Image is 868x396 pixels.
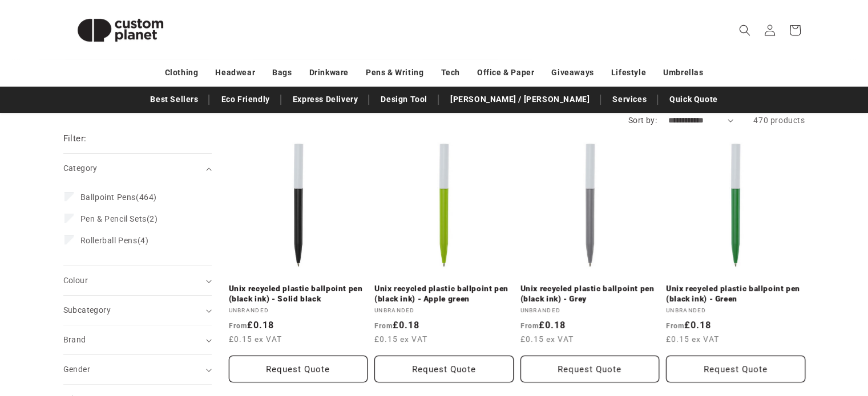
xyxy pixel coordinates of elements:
[80,214,147,223] span: Pen & Pencil Sets
[63,355,212,384] summary: Gender (0 selected)
[63,154,212,183] summary: Category (0 selected)
[520,284,660,304] a: Unix recycled plastic ballpoint pen (black ink) - Grey
[663,63,703,83] a: Umbrellas
[287,89,364,109] a: Express Delivery
[63,296,212,325] summary: Subcategory (0 selected)
[441,63,459,83] a: Tech
[477,63,534,83] a: Office & Paper
[215,63,255,83] a: Headwear
[63,266,212,295] summary: Colour (0 selected)
[374,284,514,304] a: Unix recycled plastic ballpoint pen (black ink) - Apple green
[309,63,349,83] a: Drinkware
[445,89,595,109] a: [PERSON_NAME] / [PERSON_NAME]
[753,116,805,125] span: 470 products
[63,276,88,285] span: Colour
[63,365,90,374] span: Gender
[229,356,368,382] button: Request Quote
[374,356,514,382] button: Request Quote
[63,335,86,344] span: Brand
[628,116,657,125] label: Sort by:
[677,273,868,396] iframe: Chat Widget
[215,89,275,109] a: Eco Friendly
[165,63,199,83] a: Clothing
[551,63,594,83] a: Giveaways
[80,235,149,246] span: (4)
[63,164,98,173] span: Category
[666,356,805,382] button: Request Quote
[80,192,157,202] span: (464)
[63,5,177,56] img: Custom Planet
[375,89,433,109] a: Design Tool
[63,325,212,354] summary: Brand (0 selected)
[732,18,757,43] summary: Search
[80,236,138,245] span: Rollerball Pens
[80,193,136,202] span: Ballpoint Pens
[63,305,111,315] span: Subcategory
[80,214,158,224] span: (2)
[229,284,368,304] a: Unix recycled plastic ballpoint pen (black ink) - Solid black
[144,89,204,109] a: Best Sellers
[611,63,646,83] a: Lifestyle
[666,284,805,304] a: Unix recycled plastic ballpoint pen (black ink) - Green
[272,63,292,83] a: Bags
[607,89,652,109] a: Services
[520,356,660,382] button: Request Quote
[366,63,423,83] a: Pens & Writing
[664,89,724,109] a: Quick Quote
[63,132,87,145] h2: Filter:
